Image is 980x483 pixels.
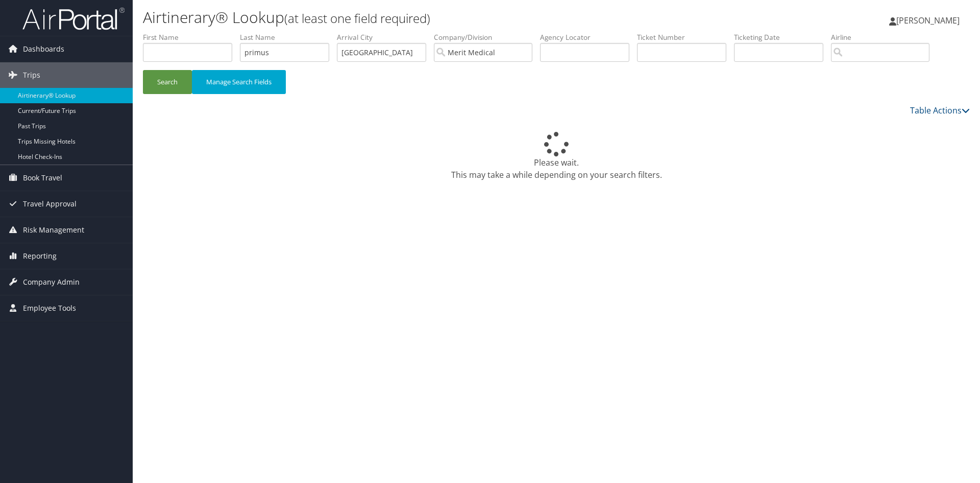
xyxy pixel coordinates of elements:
span: Travel Approval [23,191,77,217]
span: Employee Tools [23,295,76,321]
img: airportal-logo.png [22,7,125,31]
label: Last Name [240,32,337,42]
span: Reporting [23,243,57,269]
a: [PERSON_NAME] [889,5,970,36]
button: Manage Search Fields [192,70,286,94]
label: Airline [831,32,937,42]
span: [PERSON_NAME] [896,15,960,26]
label: Arrival City [337,32,434,42]
small: (at least one field required) [284,10,430,27]
label: Company/Division [434,32,540,42]
button: Search [143,70,192,94]
label: Agency Locator [540,32,637,42]
span: Risk Management [23,217,84,243]
span: Company Admin [23,269,80,295]
a: Table Actions [910,105,970,116]
label: Ticketing Date [734,32,831,42]
span: Book Travel [23,165,62,191]
label: First Name [143,32,240,42]
span: Trips [23,62,40,88]
h1: Airtinerary® Lookup [143,7,694,28]
span: Dashboards [23,36,64,62]
div: Please wait. This may take a while depending on your search filters. [143,132,970,181]
label: Ticket Number [637,32,734,42]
